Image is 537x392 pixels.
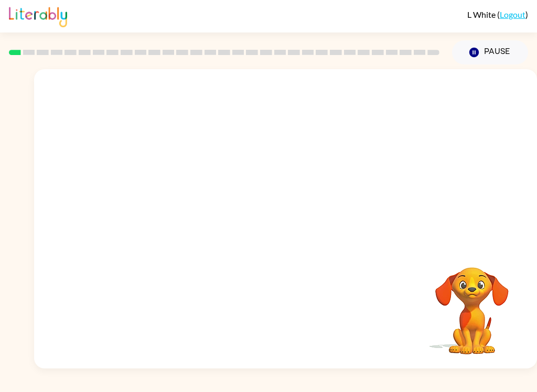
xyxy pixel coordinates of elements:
div: ( ) [467,9,528,19]
button: Pause [452,40,528,64]
a: Logout [500,9,525,19]
video: Your browser must support playing .mp4 files to use Literably. Please try using another browser. [420,251,524,356]
span: L White [467,9,497,19]
img: Literably [9,4,67,27]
